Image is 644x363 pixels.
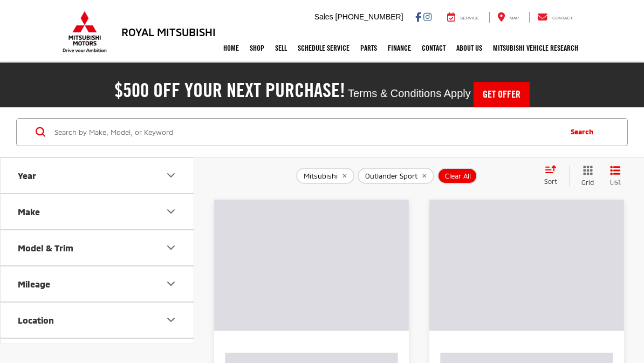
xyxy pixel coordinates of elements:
[416,35,451,61] a: Contact
[60,11,109,53] img: Mitsubishi
[423,12,431,21] a: Instagram: Click to visit our Instagram page
[165,313,177,326] div: Location
[460,16,479,20] span: Service
[165,277,177,290] div: Mileage
[451,35,488,61] a: About Us
[1,194,195,229] button: MakeMake
[560,119,609,146] button: Search
[602,165,629,187] button: List View
[114,79,345,101] h2: $500 off your next purchase!
[348,87,471,99] span: Terms & Conditions Apply
[1,230,195,265] button: Model & TrimModel & Trim
[445,172,471,181] span: Clear All
[18,279,50,289] div: Mileage
[121,26,216,38] h3: Royal Mitsubishi
[270,35,292,61] a: Sell
[355,35,382,61] a: Parts: Opens in a new tab
[1,303,195,338] button: LocationLocation
[365,172,417,181] span: Outlander Sport
[437,168,477,184] button: Clear All
[18,243,73,253] div: Model & Trim
[510,16,519,20] span: Map
[165,205,177,218] div: Make
[488,35,584,61] a: Mitsubishi Vehicle Research
[581,178,594,187] span: Grid
[1,158,195,193] button: YearYear
[18,207,40,217] div: Make
[529,12,581,23] a: Contact
[18,315,54,325] div: Location
[292,35,355,61] a: Schedule Service: Opens in a new tab
[218,35,244,61] a: Home
[358,168,434,184] button: remove Outlander%20Sport
[335,12,403,21] span: [PHONE_NUMBER]
[382,35,416,61] a: Finance
[165,169,177,182] div: Year
[569,165,602,187] button: Grid View
[552,16,573,20] span: Contact
[544,177,557,185] span: Sort
[314,12,333,21] span: Sales
[244,35,270,61] a: Shop
[489,12,527,23] a: Map
[165,241,177,254] div: Model & Trim
[415,12,421,21] a: Facebook: Click to visit our Facebook page
[539,165,569,187] button: Select sort value
[610,177,621,187] span: List
[439,12,487,23] a: Service
[304,172,338,181] span: Mitsubishi
[18,170,36,181] div: Year
[296,168,354,184] button: remove Mitsubishi
[1,266,195,302] button: MileageMileage
[474,82,530,107] a: Get Offer
[53,119,560,145] input: Search by Make, Model, or Keyword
